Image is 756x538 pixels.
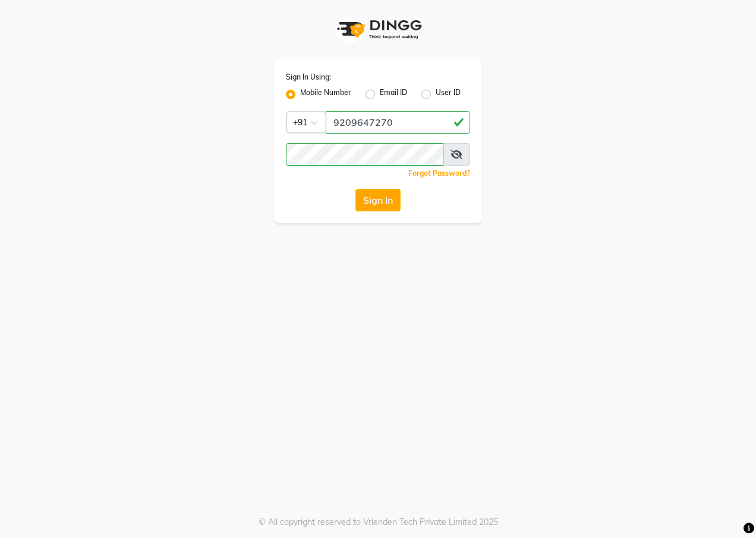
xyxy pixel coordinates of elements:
label: Email ID [380,87,407,102]
button: Sign In [355,189,401,211]
input: Username [326,111,470,134]
a: Forgot Password? [408,169,470,178]
input: Username [286,143,443,166]
label: Mobile Number [300,87,351,102]
img: logo1.svg [330,12,426,47]
label: Sign In Using: [286,72,331,83]
label: User ID [436,87,461,102]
